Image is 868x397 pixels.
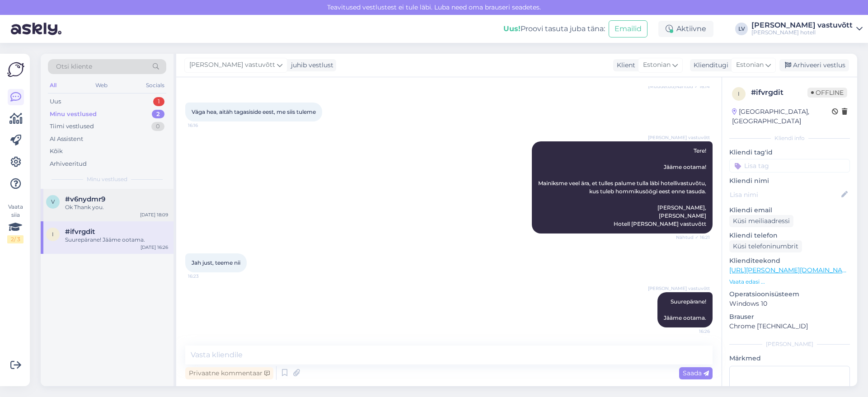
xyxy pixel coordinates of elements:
[151,122,164,131] div: 0
[729,299,850,308] p: Windows 10
[751,22,853,29] div: [PERSON_NAME] vastuvõtt
[7,61,24,78] img: Askly Logo
[658,21,713,37] div: Aktiivne
[729,215,793,227] div: Küsi meiliaadressi
[729,240,802,252] div: Küsi telefoninumbrit
[185,367,273,379] div: Privaatne kommentaar
[50,135,83,144] div: AI Assistent
[65,228,95,236] span: #ifvrgdit
[7,235,23,243] div: 2 / 3
[736,60,764,70] span: Estonian
[648,134,710,141] span: [PERSON_NAME] vastuvõtt
[188,122,222,129] span: 16:16
[751,22,863,36] a: [PERSON_NAME] vastuvõtt[PERSON_NAME] hotell
[141,244,168,251] div: [DATE] 16:26
[50,97,61,106] div: Uus
[189,60,275,70] span: [PERSON_NAME] vastuvõtt
[729,290,850,299] p: Operatsioonisüsteem
[51,198,55,205] span: v
[729,322,850,331] p: Chrome [TECHNICAL_ID]
[729,278,850,286] p: Vaata edasi ...
[732,107,832,126] div: [GEOGRAPHIC_DATA], [GEOGRAPHIC_DATA]
[648,83,710,90] span: (Muudetud) Nähtud ✓ 16:14
[50,122,94,131] div: Tiimi vestlused
[751,87,807,98] div: # ifvrgdit
[87,175,127,183] span: Minu vestlused
[643,60,671,70] span: Estonian
[609,20,647,37] button: Emailid
[779,59,849,71] div: Arhiveeri vestlus
[52,231,54,238] span: i
[690,61,728,70] div: Klienditugi
[192,108,316,115] span: Väga hea, aitäh tagasiside eest, me siis tuleme
[56,62,92,71] span: Otsi kliente
[751,29,853,36] div: [PERSON_NAME] hotell
[664,298,706,321] span: Suurepärane! Jääme ootama.
[188,273,222,280] span: 16:23
[153,97,164,106] div: 1
[729,176,850,186] p: Kliendi nimi
[50,159,87,168] div: Arhiveeritud
[50,110,97,119] div: Minu vestlused
[65,195,105,203] span: #v6nydmr9
[144,79,166,91] div: Socials
[50,147,63,156] div: Kõik
[729,340,850,348] div: [PERSON_NAME]
[676,234,710,241] span: Nähtud ✓ 16:21
[729,206,850,215] p: Kliendi email
[729,231,850,240] p: Kliendi telefon
[503,24,521,33] b: Uus!
[676,328,710,335] span: 16:26
[48,79,58,91] div: All
[738,90,740,97] span: i
[152,110,164,119] div: 2
[65,203,168,211] div: Ok Thank you.
[648,285,710,292] span: [PERSON_NAME] vastuvõtt
[192,259,240,266] span: Jah just, teeme nii
[729,354,850,363] p: Märkmed
[729,256,850,266] p: Klienditeekond
[683,369,709,377] span: Saada
[729,312,850,322] p: Brauser
[735,23,748,35] div: LV
[729,159,850,173] input: Lisa tag
[613,61,635,70] div: Klient
[140,211,168,218] div: [DATE] 18:09
[287,61,333,70] div: juhib vestlust
[65,236,168,244] div: Suurepärane! Jääme ootama.
[94,79,109,91] div: Web
[729,148,850,157] p: Kliendi tag'id
[807,88,847,98] span: Offline
[7,203,23,243] div: Vaata siia
[503,23,605,34] div: Proovi tasuta juba täna:
[729,134,850,142] div: Kliendi info
[730,190,840,200] input: Lisa nimi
